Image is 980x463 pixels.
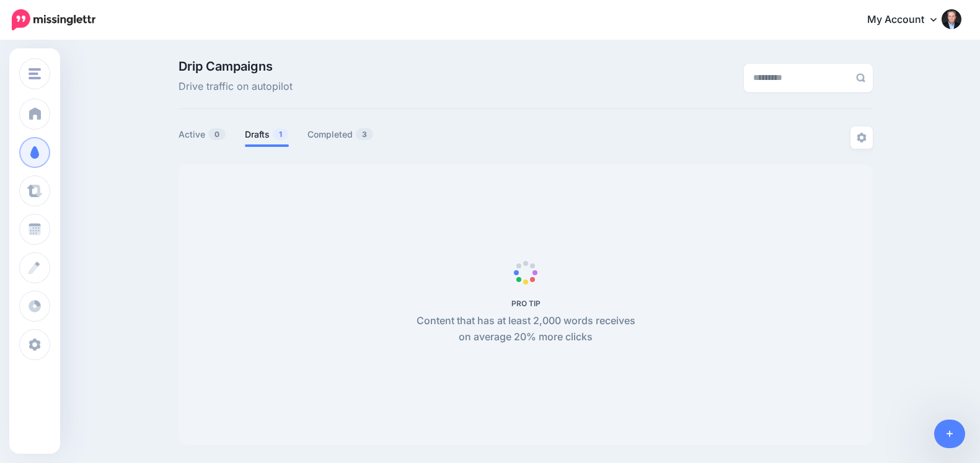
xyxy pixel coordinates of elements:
span: Drive traffic on autopilot [179,79,293,95]
h5: PRO TIP [410,299,642,308]
img: search-grey-6.png [856,73,865,82]
a: Active0 [179,127,226,142]
span: Drip Campaigns [179,60,293,73]
a: Completed3 [307,127,374,142]
img: Missinglettr [12,9,95,30]
img: menu.png [29,68,41,79]
img: settings-grey.png [857,133,867,143]
span: 0 [208,128,226,140]
p: Content that has at least 2,000 words receives on average 20% more clicks [410,313,642,345]
a: My Account [855,5,961,35]
span: 3 [356,128,373,140]
span: 1 [273,128,288,140]
a: Drafts1 [245,127,289,142]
